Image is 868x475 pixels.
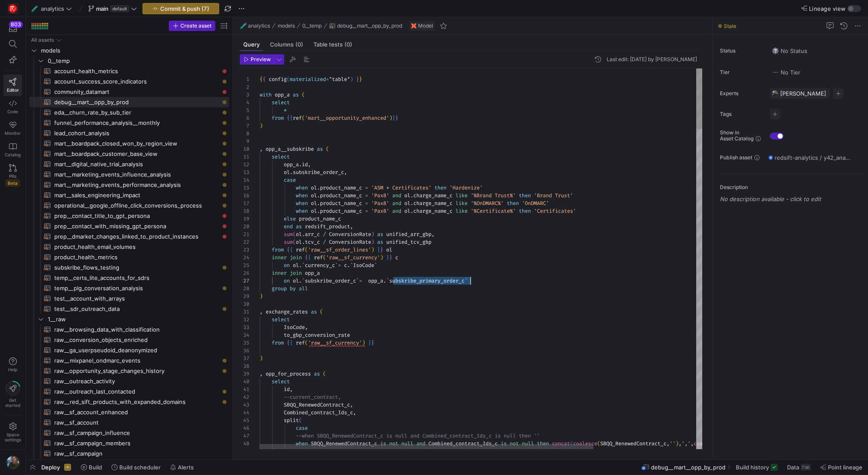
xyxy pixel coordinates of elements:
span: mart__sales_engineering_impact​​​​​​​​​​ [54,190,219,200]
a: test__sdr_outreach_data​​​​​​​​​​ [29,304,229,314]
a: https://storage.googleapis.com/y42-prod-data-exchange/images/C0c2ZRu8XU2mQEXUlKrTCN4i0dD3czfOt8UZ... [3,1,22,16]
button: 803 [3,21,22,36]
button: Data73K [783,460,815,475]
span: = [365,208,368,214]
button: Alerts [166,460,198,475]
button: No tierNo Tier [770,67,803,78]
span: raw__sf_account​​​​​​​​​​ [54,418,219,428]
span: Columns [270,42,303,47]
span: mart__marketing_events_performance_analysis​​​​​​​​​​ [54,180,219,190]
span: product_name_c [320,184,362,191]
span: opp_a [284,161,299,168]
span: Space settings [5,432,21,442]
span: Alerts [178,464,194,471]
span: raw__sf_account_enhanced​​​​​​​​​​ [54,407,219,417]
button: Build scheduler [108,460,164,475]
a: mart__marketing_events_performance_analysis​​​​​​​​​​ [29,180,229,190]
span: . [410,192,413,199]
a: raw__sf_campaign_influence​​​​​​​​​​ [29,428,229,438]
span: raw__sf_campaign_members​​​​​​​​​​ [54,438,219,448]
img: No tier [772,69,779,76]
span: prep__dmarket_changes_linked_to_product_instances​​​​​​​​​​ [54,232,219,242]
span: subskribe_flows_testing​​​​​​​​​​ [54,263,219,273]
a: raw__browsing_data_with_classification​​​​​​​​​​ [29,324,229,335]
span: with [260,91,272,98]
div: Press SPACE to select this row. [29,45,229,56]
span: , [308,161,311,168]
span: raw__opportunity_stage_changes_history​​​​​​​​​​ [54,366,219,376]
div: 21 [240,230,249,238]
div: Press SPACE to select this row. [29,76,229,87]
span: Build history [736,464,769,471]
span: when [296,200,308,207]
span: } [356,76,359,83]
span: , [260,146,263,152]
span: Preview [251,56,271,62]
span: product_name_c [320,192,362,199]
div: 73K [801,464,811,471]
a: prep__dmarket_changes_linked_to_product_instances​​​​​​​​​​ [29,231,229,242]
span: 'mart__opportunity_enhanced' [305,115,389,121]
span: community_datamart​​​​​​​​​​ [54,87,219,97]
button: Create asset [169,21,215,31]
span: redsift_product [305,223,350,230]
button: https://storage.googleapis.com/y42-prod-data-exchange/images/6IdsliWYEjCj6ExZYNtk9pMT8U8l8YHLguyz... [3,453,22,472]
a: eda__churn_rate_by_sub_tier​​​​​​​​​​ [29,107,229,118]
div: 13 [240,168,249,176]
span: product_name_c [320,200,362,207]
button: Build history [732,460,781,475]
div: 8 [240,130,249,137]
div: Press SPACE to select this row. [29,118,229,128]
span: ref [293,115,302,121]
span: sum [284,231,293,238]
span: 🧪 [240,23,246,29]
span: mart__marketing_events_influence_analysis​​​​​​​​​​ [54,170,219,180]
div: 3 [240,91,249,99]
span: ( [302,91,305,98]
span: = [326,76,329,83]
span: charge_name_c [413,192,453,199]
span: then [507,200,519,207]
button: 🧪analytics [29,3,74,14]
span: Catalog [5,152,21,157]
div: 11 [240,153,249,161]
a: operational__google_offline_click_conversions_process​​​​​​​​​​ [29,200,229,211]
a: Catalog [3,139,22,161]
a: raw__opportunity_stage_changes_history​​​​​​​​​​ [29,366,229,376]
span: and [392,208,401,214]
span: test__sdr_outreach_data​​​​​​​​​​ [54,304,219,314]
div: 10 [240,145,249,153]
span: { [290,115,293,121]
span: Query [243,42,260,47]
span: raw__ga_userpseudoid_deanonymized​​​​​​​​​​ [54,345,219,355]
span: ol [284,169,290,176]
span: ( [287,76,290,83]
a: mart__digital_native_trial_analysis​​​​​​​​​​ [29,159,229,169]
button: Getstarted [3,378,22,411]
span: } [395,115,398,121]
a: temp__certs_lite_accounts_for_sdrs​​​​​​​​​​ [29,273,229,283]
div: Press SPACE to select this row. [29,169,229,180]
a: raw__outreach_last_contacted​​​​​​​​​​ [29,386,229,397]
a: product_health_email_volumes​​​​​​​​​​ [29,242,229,252]
span: Stale [724,23,736,29]
span: select [272,99,290,106]
span: ) [260,122,263,129]
div: 9 [240,137,249,145]
a: subskribe_flows_testing​​​​​​​​​​ [29,262,229,273]
span: Editor [7,87,19,93]
span: default [110,5,129,12]
div: Press SPACE to select this row. [29,87,229,97]
span: No Status [772,47,807,54]
span: 0__temp [302,23,322,29]
span: main [96,5,108,12]
div: Press SPACE to select this row. [29,35,229,45]
span: { [287,115,290,121]
span: account_health_metrics​​​​​​​​​​ [54,66,219,76]
span: Publish asset [720,155,752,161]
span: ol [311,192,317,199]
span: . [317,200,320,207]
span: ol [311,200,317,207]
span: then [519,192,531,199]
span: (0) [295,42,303,47]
